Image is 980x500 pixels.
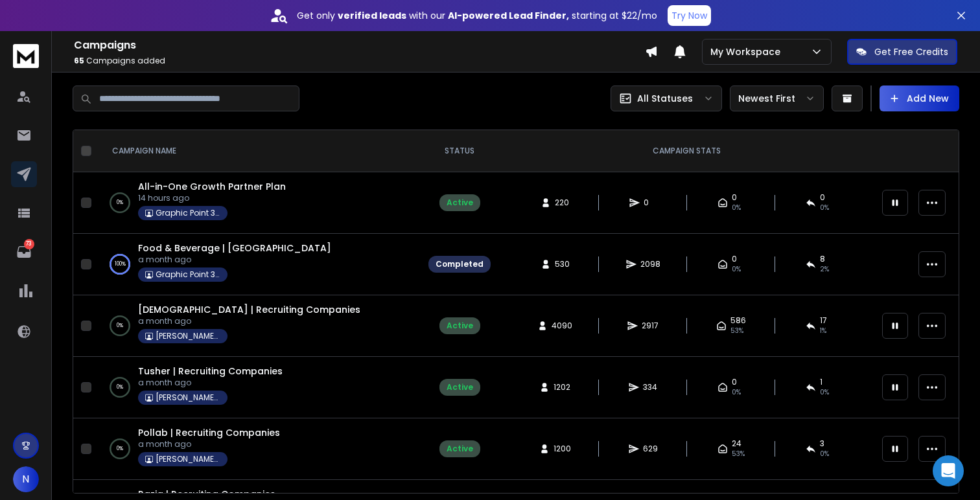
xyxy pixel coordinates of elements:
p: Campaigns added [74,56,645,66]
p: a month ago [138,439,280,449]
h1: Campaigns [74,38,645,53]
span: 0 % [820,449,829,459]
button: Get Free Credits [847,39,957,65]
td: 0%All-in-One Growth Partner Plan14 hours agoGraphic Point 360 [97,172,421,234]
p: 100 % [115,258,126,271]
div: Active [447,321,473,331]
a: 73 [11,239,37,265]
img: logo [13,44,39,68]
span: 65 [74,55,84,66]
td: 0%Pollab | Recruiting Companiesa month ago[PERSON_NAME] Bhai [97,418,421,480]
span: 53 % [732,449,745,459]
span: 586 [730,315,746,326]
p: 0 % [117,196,123,209]
p: 73 [24,239,34,249]
p: [PERSON_NAME] Bhai [156,454,220,464]
span: 1 [820,377,822,387]
span: 2098 [640,259,660,269]
span: 530 [555,259,570,269]
a: Food & Beverage | [GEOGRAPHIC_DATA] [138,242,331,255]
p: Try Now [671,9,707,22]
button: Try Now [668,5,711,26]
td: 100%Food & Beverage | [GEOGRAPHIC_DATA]a month agoGraphic Point 360 [97,234,421,295]
p: Get only with our starting at $22/mo [297,9,657,22]
div: Active [447,382,473,392]
button: N [13,466,39,492]
div: Active [447,198,473,208]
span: 220 [555,198,569,208]
span: 0% [820,203,829,213]
span: 1 % [820,326,826,336]
p: Graphic Point 360 [156,208,220,218]
p: 0 % [117,381,123,394]
span: 1200 [554,444,571,454]
p: a month ago [138,255,331,265]
span: 2917 [642,321,659,331]
a: Pollab | Recruiting Companies [138,426,280,439]
span: 1202 [554,382,570,392]
span: 0% [732,203,741,213]
span: 0 [644,198,657,208]
a: All-in-One Growth Partner Plan [138,180,286,193]
span: 334 [643,382,657,392]
div: Open Intercom Messenger [933,455,964,486]
th: CAMPAIGN NAME [97,130,421,172]
a: [DEMOGRAPHIC_DATA] | Recruiting Companies [138,303,360,316]
a: Tusher | Recruiting Companies [138,365,283,378]
p: Graphic Point 360 [156,269,220,280]
button: Newest First [730,85,824,111]
span: 0 [732,254,737,264]
div: Completed [436,259,484,269]
strong: verified leads [338,9,406,22]
p: a month ago [138,316,360,326]
th: CAMPAIGN STATS [498,130,874,172]
p: Get Free Credits [874,45,948,58]
p: [PERSON_NAME] Bhai [156,392,220,403]
span: 8 [820,254,825,264]
span: 629 [643,444,658,454]
p: a month ago [138,378,283,388]
div: Active [447,444,473,454]
td: 0%[DEMOGRAPHIC_DATA] | Recruiting Companiesa month ago[PERSON_NAME] Bhai [97,295,421,357]
span: 0% [732,387,741,398]
p: 0 % [117,319,123,332]
span: 0 [732,192,737,203]
th: STATUS [421,130,498,172]
span: 3 [820,438,824,449]
strong: AI-powered Lead Finder, [448,9,569,22]
span: 2 % [820,264,829,275]
span: 0 [732,377,737,387]
span: 4090 [552,321,572,331]
p: 14 hours ago [138,193,286,203]
p: [PERSON_NAME] Bhai [156,331,220,341]
button: Add New [880,85,959,111]
span: 0 [820,192,825,203]
p: 0 % [117,442,123,455]
span: 24 [732,438,741,449]
span: 17 [820,315,827,326]
p: My Workspace [710,45,786,58]
p: All Statuses [637,92,693,105]
span: 53 % [730,326,743,336]
span: 0% [732,264,741,275]
td: 0%Tusher | Recruiting Companiesa month ago[PERSON_NAME] Bhai [97,357,421,418]
span: 0 % [820,387,829,398]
